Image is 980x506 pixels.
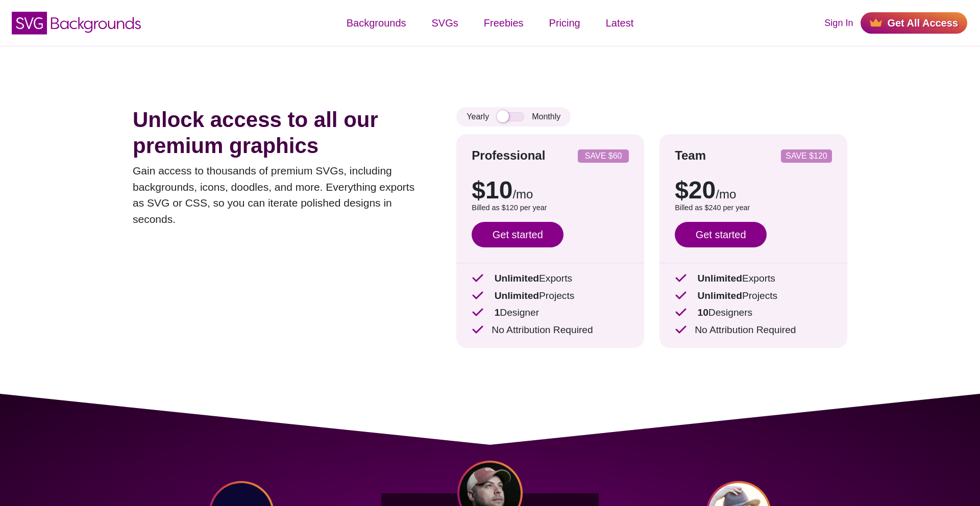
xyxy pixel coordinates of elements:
h1: Unlock access to all our premium graphics [133,107,426,159]
strong: Unlimited [697,273,742,284]
a: Latest [593,8,646,38]
p: Billed as $120 per year [472,203,629,214]
p: Billed as $240 per year [675,203,832,214]
span: /mo [716,187,736,201]
strong: Team [675,148,706,162]
p: No Attribution Required [675,323,832,338]
span: /mo [512,187,533,201]
strong: 10 [697,307,708,318]
strong: Unlimited [495,273,539,284]
p: Exports [472,271,629,286]
p: Exports [675,271,832,286]
div: Yearly Monthly [456,107,571,127]
p: Projects [472,289,629,303]
strong: 1 [495,307,500,318]
a: Pricing [536,8,593,38]
p: $20 [675,178,832,203]
p: SAVE $60 [582,152,625,160]
a: Freebies [471,8,536,38]
p: $10 [472,178,629,203]
a: Get All Access [861,12,967,34]
a: Sign In [824,16,853,30]
a: Get started [472,222,563,247]
a: Get started [675,222,767,247]
a: Backgrounds [334,8,419,38]
p: Projects [675,289,832,303]
p: SAVE $120 [785,152,828,160]
p: No Attribution Required [472,323,629,338]
strong: Professional [472,148,545,162]
p: Designer [472,306,629,320]
strong: Unlimited [495,290,539,301]
p: Designers [675,306,832,320]
p: Gain access to thousands of premium SVGs, including backgrounds, icons, doodles, and more. Everyt... [133,163,426,227]
strong: Unlimited [697,290,742,301]
a: SVGs [419,8,471,38]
